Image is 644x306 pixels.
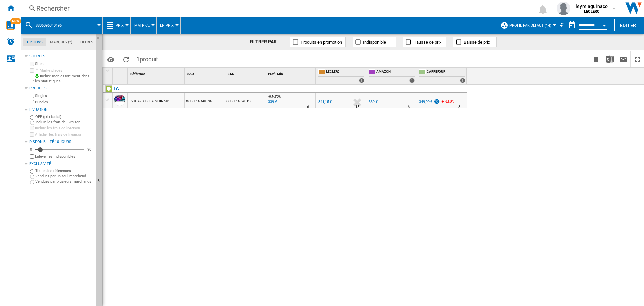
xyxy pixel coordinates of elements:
[129,68,184,78] div: Référence Sort None
[35,74,39,78] img: mysite-bg-18x18.png
[30,126,34,130] input: Inclure les frais de livraison
[606,55,614,63] img: excel-24x24.png
[116,17,127,34] button: Prix
[29,107,93,113] div: Livraison
[500,17,555,34] div: Profil par défaut (14)
[30,180,34,184] input: Vendues par plusieurs marchands
[116,23,124,28] span: Prix
[367,68,416,84] div: AMAZON 1 offers sold by AMAZON
[631,51,644,67] button: Plein écran
[35,114,93,119] label: OFF (prix facial)
[35,120,93,125] label: Inclure les frais de livraison
[35,146,84,153] md-slider: Disponibilité
[268,95,281,98] span: AMAZON
[403,37,446,47] button: Hausse de prix
[35,100,93,105] label: Bundles
[226,68,265,78] div: Sort None
[35,132,93,137] label: Afficher les frais de livraison
[301,40,342,45] span: Produits en promotion
[353,37,396,47] button: Indisponible
[226,68,265,78] div: EAN Sort None
[35,74,93,84] label: Inclure mon assortiment dans les statistiques
[419,100,432,104] div: 349,99 €
[36,17,68,34] button: 8806096340196
[359,78,364,83] div: 1 offers sold by LECLERC
[35,126,93,131] label: Inclure les frais de livraison
[119,51,133,67] button: Recharger
[603,51,616,67] button: Télécharger au format Excel
[458,104,460,111] div: Délai de livraison : 3 jours
[114,68,127,78] div: Sort None
[318,100,332,104] div: 341,15 €
[29,139,93,145] div: Disponibilité 10 Jours
[317,99,332,105] div: 341,15 €
[160,23,174,28] span: En Prix
[140,56,158,63] span: produit
[558,21,565,29] div: €
[464,40,490,45] span: Baisse de prix
[30,154,34,159] input: Afficher les frais de livraison
[131,94,169,109] div: 50UA73006LA NOIR 50"
[565,18,579,32] button: md-calendar
[35,61,93,67] label: Sites
[129,68,184,78] div: Sort None
[598,18,610,30] button: Open calendar
[36,4,514,13] div: Rechercher
[35,174,93,179] label: Vendues par un seul marchand
[409,78,415,83] div: 1 offers sold by AMAZON
[267,68,315,78] div: Sort None
[10,18,21,24] span: NEW
[35,179,93,184] label: Vendues par plusieurs marchands
[185,93,225,108] div: 8806096340196
[290,37,346,47] button: Produits en promotion
[453,37,497,47] button: Baisse de prix
[30,115,34,120] input: OFF (prix facial)
[7,38,15,46] img: alerts-logo.svg
[408,104,410,111] div: Délai de livraison : 6 jours
[369,100,378,104] div: 339 €
[225,93,265,108] div: 8806096340196
[589,51,603,67] button: Créer un favoris
[76,38,97,46] md-tab-item: Filtres
[130,72,145,76] span: Référence
[46,38,76,46] md-tab-item: Marques (*)
[445,100,452,103] span: -12.5
[28,147,34,152] div: 0
[267,68,315,78] div: Profil Min Sort None
[30,121,34,125] input: Inclure les frais de livraison
[30,68,34,73] input: Marketplaces
[268,72,283,76] span: Profil Min
[576,3,608,10] span: leyre aguinaco
[134,23,150,28] span: Matrice
[30,169,34,174] input: Toutes les références
[267,99,277,105] div: Mise à jour : lundi 22 septembre 2025 03:21
[418,68,467,84] div: CARREFOUR 1 offers sold by CARREFOUR
[444,99,448,107] i: %
[614,19,641,31] button: Editer
[30,100,34,104] input: Bundles
[36,23,62,28] span: 8806096340196
[30,94,34,98] input: Singles
[30,175,34,179] input: Vendues par un seul marchand
[363,40,386,45] span: Indisponible
[326,69,364,75] span: LECLERC
[418,99,440,105] div: 349,99 €
[133,51,161,65] span: 1
[30,132,34,137] input: Afficher les frais de livraison
[86,147,93,152] div: 90
[30,62,34,66] input: Sites
[368,99,378,105] div: 339 €
[29,161,93,167] div: Exclusivité
[106,17,127,34] div: Prix
[186,68,225,78] div: Sort None
[228,72,234,76] span: EAN
[186,68,225,78] div: SKU Sort None
[160,17,177,34] button: En Prix
[376,69,415,75] span: AMAZON
[509,17,555,34] button: Profil par défaut (14)
[557,2,570,15] img: profile.jpg
[460,78,465,83] div: 1 offers sold by CARREFOUR
[307,104,309,111] div: Délai de livraison : 6 jours
[35,68,93,73] label: Marketplaces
